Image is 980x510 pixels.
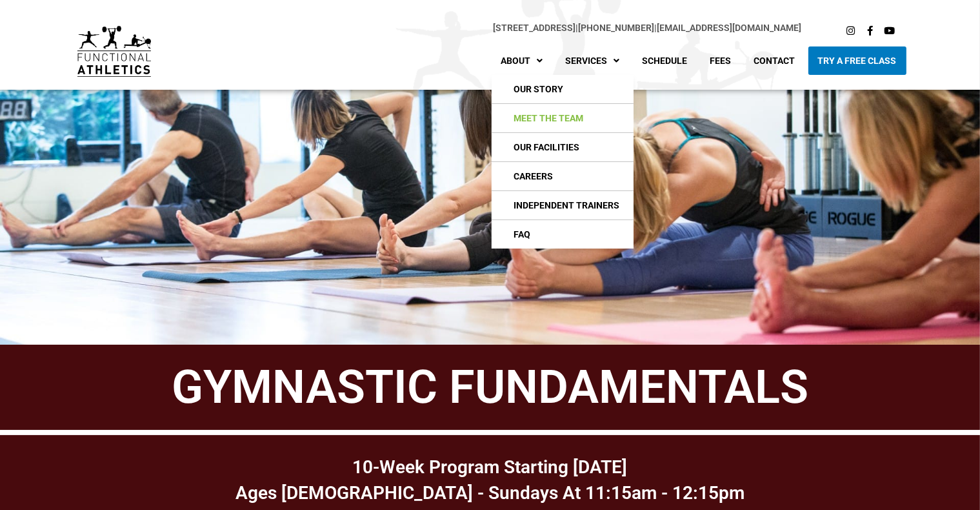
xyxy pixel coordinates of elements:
a: Our Story [492,75,634,103]
img: default-logo [77,26,151,77]
a: Careers [492,162,634,190]
a: Contact [745,46,805,75]
a: About [492,46,553,75]
a: FAQ [492,220,634,249]
a: [EMAIL_ADDRESS][DOMAIN_NAME] [657,23,801,33]
a: Independent Trainers [492,191,634,219]
a: Services [556,46,630,75]
h1: Gymnastic Fundamentals [19,364,961,411]
span: | [493,23,578,33]
a: Fees [701,46,741,75]
a: Our Facilities [492,133,634,161]
p: | [177,21,801,36]
a: Meet The Team [492,104,634,132]
a: Schedule [633,46,697,75]
a: [PHONE_NUMBER] [578,23,654,33]
a: Try A Free Class [808,46,906,75]
a: [STREET_ADDRESS] [493,23,575,33]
